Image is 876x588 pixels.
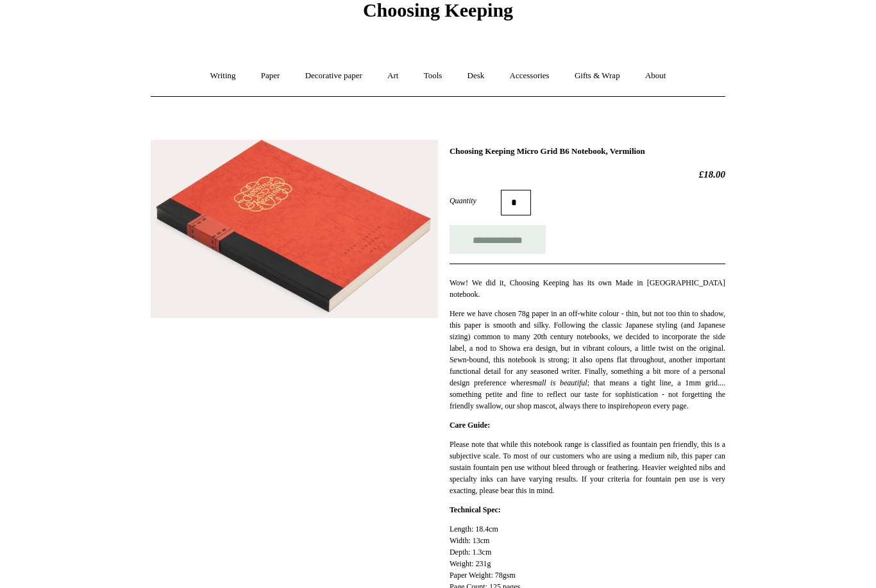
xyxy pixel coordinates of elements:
[199,59,248,93] a: Writing
[628,401,643,410] em: hope
[412,59,454,93] a: Tools
[634,59,678,93] a: About
[363,10,513,19] a: Choosing Keeping
[456,59,496,93] a: Desk
[450,421,490,430] strong: Care Guide:
[450,308,725,412] p: Here we have chosen 78g paper in an off-white colour - thin, but not too thin to shadow, this pap...
[498,59,561,93] a: Accessories
[294,59,374,93] a: Decorative paper
[450,169,725,180] h2: £18.00
[450,277,725,300] p: Wow! We did it, Choosing Keeping has its own Made in [GEOGRAPHIC_DATA] notebook.
[376,59,410,93] a: Art
[450,146,725,156] h1: Choosing Keeping Micro Grid B6 Notebook, Vermilion
[530,378,587,387] em: small is beautiful
[450,505,501,514] strong: Technical Spec:
[249,59,292,93] a: Paper
[450,195,501,206] label: Quantity
[563,59,632,93] a: Gifts & Wrap
[450,439,725,496] p: Please note that while this notebook range is classified as fountain pen friendly, this is a subj...
[151,140,438,318] img: Choosing Keeping Micro Grid B6 Notebook, Vermilion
